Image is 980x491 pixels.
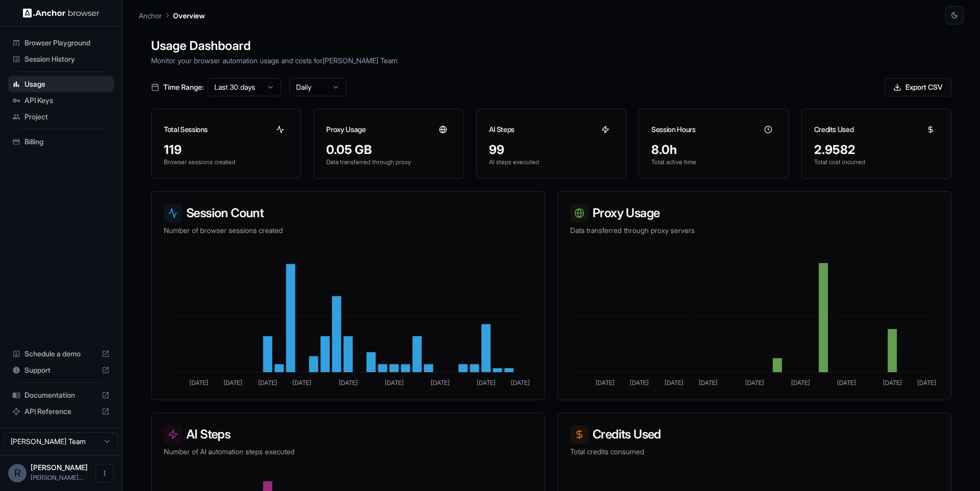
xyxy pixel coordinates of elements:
span: Rickson Lima [31,463,88,472]
div: API Keys [8,92,114,109]
button: Open menu [95,464,114,482]
span: Session History [24,54,110,64]
div: Usage [8,76,114,92]
div: API Reference [8,403,114,420]
h3: Session Hours [651,124,695,135]
span: Billing [24,137,110,147]
tspan: [DATE] [189,379,208,386]
div: 0.05 GB [326,142,451,158]
p: Number of browser sessions created [164,225,532,236]
tspan: [DATE] [385,379,404,386]
h3: Credits Used [814,124,854,135]
h3: Total Sessions [164,124,208,135]
div: Schedule a demo [8,346,114,362]
p: Total credits consumed [570,447,939,457]
p: Data transferred through proxy [326,158,451,166]
tspan: [DATE] [258,379,277,386]
tspan: [DATE] [224,379,242,386]
p: Monitor your browser automation usage and costs for [PERSON_NAME] Team [151,55,951,66]
tspan: [DATE] [431,379,450,386]
p: Number of AI automation steps executed [164,447,532,457]
tspan: [DATE] [292,379,311,386]
tspan: [DATE] [791,379,810,386]
div: Browser Playground [8,35,114,51]
tspan: [DATE] [699,379,718,386]
h3: Session Count [164,204,532,222]
tspan: [DATE] [883,379,902,386]
span: Usage [24,79,110,89]
h3: Credits Used [570,425,939,444]
p: Total cost incurred [814,158,939,166]
nav: breadcrumb [139,10,205,21]
span: Time Range: [163,82,204,92]
span: Schedule a demo [24,349,97,359]
tspan: [DATE] [339,379,358,386]
div: 8.0h [651,142,776,158]
tspan: [DATE] [665,379,683,386]
tspan: [DATE] [596,379,615,386]
p: Data transferred through proxy servers [570,225,939,236]
div: Support [8,362,114,378]
span: rickson.lima@remofy.io [31,474,83,481]
p: Total active time [651,158,776,166]
div: 119 [164,142,288,158]
button: Export CSV [885,78,951,96]
div: R [8,464,27,482]
tspan: [DATE] [837,379,856,386]
h3: Proxy Usage [570,204,939,222]
div: Session History [8,51,114,67]
div: 99 [489,142,614,158]
span: Browser Playground [24,38,110,48]
div: Billing [8,134,114,150]
p: Anchor [139,10,162,21]
span: API Reference [24,406,97,417]
h3: Proxy Usage [326,124,365,135]
p: AI steps executed [489,158,614,166]
span: Support [24,365,97,375]
h1: Usage Dashboard [151,37,951,55]
tspan: [DATE] [511,379,530,386]
div: 2.9582 [814,142,939,158]
p: Browser sessions created [164,158,288,166]
h3: AI Steps [164,425,532,444]
img: Anchor Logo [23,8,100,18]
span: Documentation [24,390,97,400]
p: Overview [173,10,205,21]
tspan: [DATE] [630,379,649,386]
tspan: [DATE] [477,379,496,386]
tspan: [DATE] [917,379,936,386]
tspan: [DATE] [745,379,764,386]
div: Documentation [8,387,114,403]
span: Project [24,112,110,122]
div: Project [8,109,114,125]
span: API Keys [24,95,110,106]
h3: AI Steps [489,124,514,135]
